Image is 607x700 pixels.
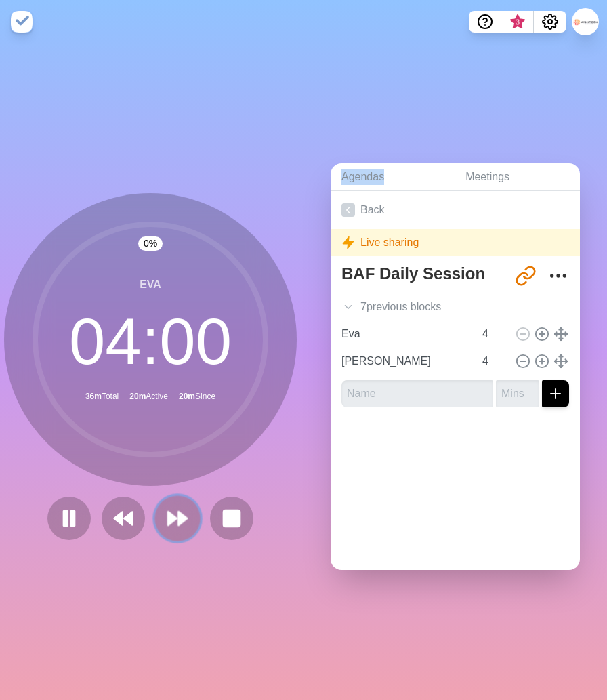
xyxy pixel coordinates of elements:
[496,380,539,407] input: Mins
[512,17,523,28] span: 3
[477,348,509,375] input: Mins
[477,321,509,348] input: Mins
[336,321,474,348] input: Name
[545,262,572,289] button: More
[534,11,566,33] button: Settings
[331,163,455,191] a: Agendas
[501,11,534,33] button: What’s new
[436,299,441,315] span: s
[331,293,580,321] div: 7 previous block
[341,380,493,407] input: Name
[336,348,474,375] input: Name
[331,191,580,229] a: Back
[331,229,580,256] div: Live sharing
[455,163,580,191] a: Meetings
[512,262,539,289] button: Share link
[11,11,33,33] img: timeblocks logo
[469,11,501,33] button: Help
